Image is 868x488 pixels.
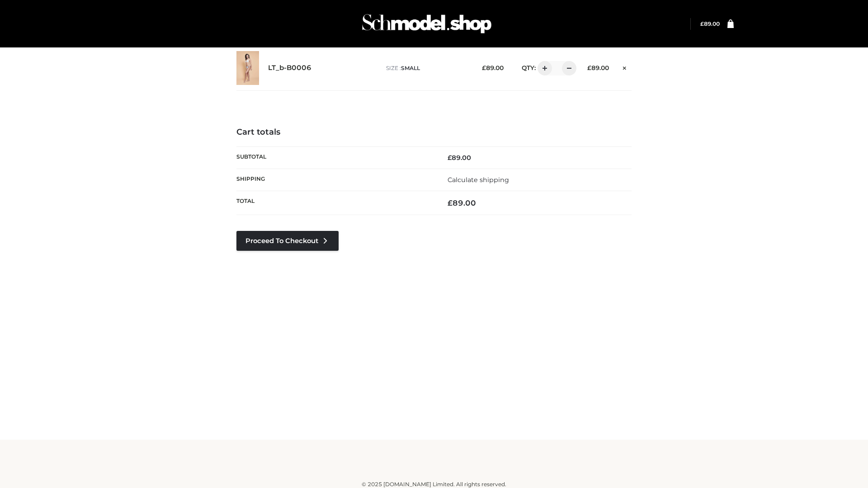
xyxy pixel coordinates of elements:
div: QTY: [513,61,573,75]
a: LT_b-B0006 [268,64,311,72]
img: Schmodel Admin 964 [359,6,495,42]
bdi: 89.00 [587,64,609,71]
a: Proceed to Checkout [236,231,339,251]
p: size : [386,64,468,72]
span: £ [448,198,453,207]
bdi: 89.00 [448,154,471,162]
a: £89.00 [700,20,720,27]
th: Total [236,191,434,215]
a: Calculate shipping [448,176,509,184]
span: £ [587,64,591,71]
span: £ [448,154,452,162]
span: £ [482,64,486,71]
a: Remove this item [618,61,632,73]
bdi: 89.00 [700,20,720,27]
bdi: 89.00 [448,198,476,207]
span: SMALL [401,65,420,71]
th: Subtotal [236,146,434,169]
h4: Cart totals [236,127,632,137]
span: £ [700,20,704,27]
th: Shipping [236,169,434,191]
bdi: 89.00 [482,64,504,71]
